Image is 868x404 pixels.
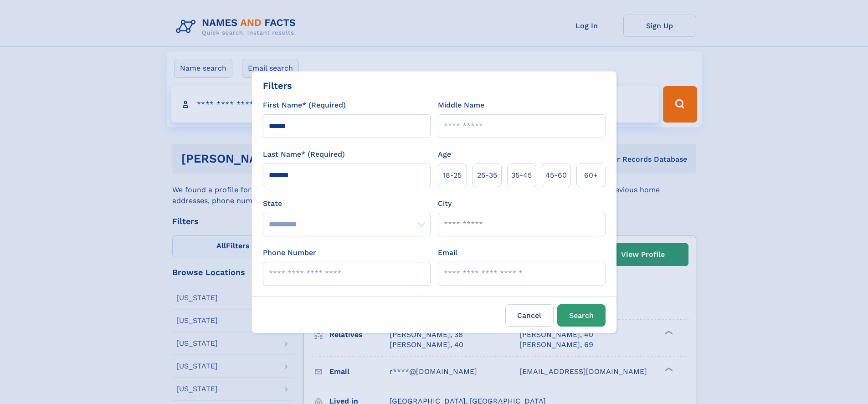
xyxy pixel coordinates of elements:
label: City [438,198,452,209]
span: 25‑35 [477,170,497,181]
span: 45‑60 [545,170,567,181]
label: State [263,198,431,209]
div: Filters [263,79,292,92]
label: Middle Name [438,100,484,111]
label: Phone Number [263,247,316,258]
label: Age [438,149,451,160]
label: Email [438,247,457,258]
label: Last Name* (Required) [263,149,345,160]
button: Search [557,304,606,327]
span: 18‑25 [443,170,462,181]
label: First Name* (Required) [263,100,346,111]
span: 35‑45 [511,170,532,181]
label: Cancel [505,304,554,327]
span: 60+ [584,170,598,181]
